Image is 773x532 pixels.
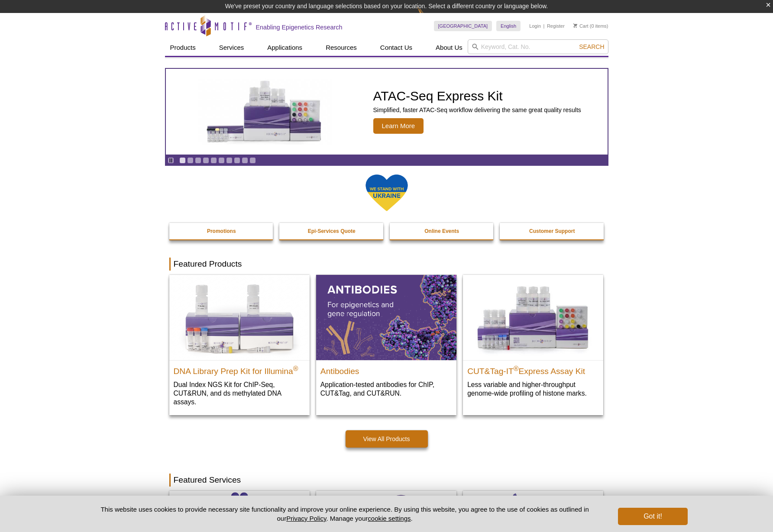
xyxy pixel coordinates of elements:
a: View All Products [346,430,428,448]
a: Applications [262,39,307,56]
a: Online Events [390,223,495,239]
p: Dual Index NGS Kit for ChIP-Seq, CUT&RUN, and ds methylated DNA assays. [174,380,305,406]
a: Register [547,23,565,29]
img: Change Here [417,6,440,27]
img: All Antibodies [316,275,456,360]
p: Simplified, faster ATAC-Seq workflow delivering the same great quality results [373,106,581,114]
h2: Antibodies [320,363,452,376]
a: About Us [430,39,468,56]
article: ATAC-Seq Express Kit [166,69,608,155]
strong: Epi-Services Quote [308,228,356,234]
strong: Online Events [424,228,459,234]
a: Go to slide 6 [218,157,225,164]
a: Resources [320,39,362,56]
sup: ® [293,364,298,372]
img: Your Cart [573,23,577,28]
button: Search [576,43,607,51]
a: Go to slide 5 [210,157,217,164]
a: Go to slide 4 [203,157,209,164]
button: Got it! [618,508,687,525]
strong: Customer Support [529,228,575,234]
a: Promotions [169,223,274,239]
a: Login [529,23,541,29]
a: CUT&Tag-IT® Express Assay Kit CUT&Tag-IT®Express Assay Kit Less variable and higher-throughput ge... [463,275,603,406]
strong: Promotions [207,228,236,234]
img: ATAC-Seq Express Kit [194,79,336,145]
a: Privacy Policy [286,515,326,522]
a: Go to slide 10 [249,157,256,164]
li: (0 items) [573,21,608,31]
a: Cart [573,23,589,29]
a: Go to slide 1 [179,157,186,164]
span: Search [579,43,604,50]
span: Learn More [373,118,424,134]
p: Less variable and higher-throughput genome-wide profiling of histone marks​. [467,380,599,398]
input: Keyword, Cat. No. [468,39,608,54]
a: Products [165,39,201,56]
a: Go to slide 9 [242,157,248,164]
h2: Featured Products [169,258,604,271]
h2: ATAC-Seq Express Kit [373,90,581,103]
img: DNA Library Prep Kit for Illumina [169,275,310,360]
a: All Antibodies Antibodies Application-tested antibodies for ChIP, CUT&Tag, and CUT&RUN. [316,275,456,406]
h2: Enabling Epigenetics Research [256,23,343,31]
a: Go to slide 3 [195,157,201,164]
a: Go to slide 8 [234,157,240,164]
a: English [496,21,521,31]
a: Toggle autoplay [168,157,174,164]
a: Customer Support [500,223,605,239]
a: Go to slide 7 [226,157,233,164]
h2: DNA Library Prep Kit for Illumina [174,363,305,376]
a: Epi-Services Quote [279,223,384,239]
sup: ® [514,364,519,372]
a: ATAC-Seq Express Kit ATAC-Seq Express Kit Simplified, faster ATAC-Seq workflow delivering the sam... [166,69,608,155]
img: CUT&Tag-IT® Express Assay Kit [463,275,603,360]
h2: CUT&Tag-IT Express Assay Kit [467,363,599,376]
p: This website uses cookies to provide necessary site functionality and improve your online experie... [86,505,604,523]
a: Go to slide 2 [187,157,194,164]
button: cookie settings [368,515,411,522]
a: [GEOGRAPHIC_DATA] [434,21,492,31]
img: We Stand With Ukraine [365,174,408,212]
p: Application-tested antibodies for ChIP, CUT&Tag, and CUT&RUN. [320,380,452,398]
li: | [543,21,545,31]
a: Contact Us [375,39,417,56]
a: DNA Library Prep Kit for Illumina DNA Library Prep Kit for Illumina® Dual Index NGS Kit for ChIP-... [169,275,310,415]
a: Services [214,39,249,56]
h2: Featured Services [169,474,604,487]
